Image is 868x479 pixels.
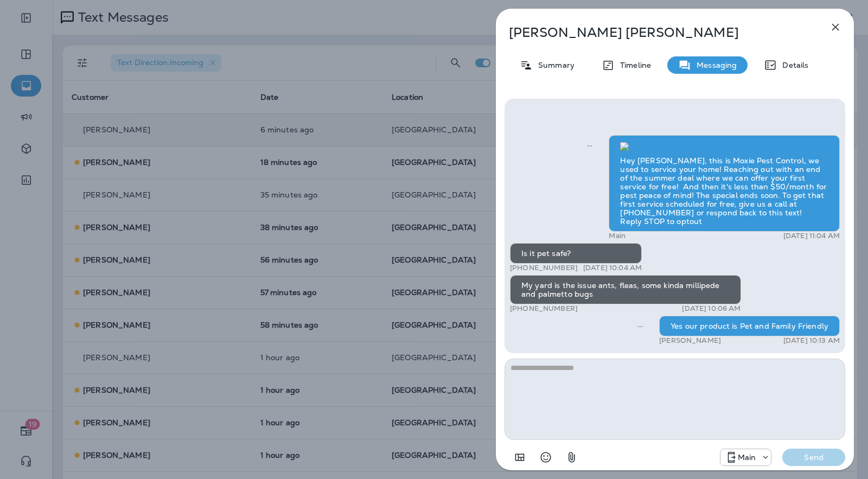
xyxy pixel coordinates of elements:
[783,232,840,240] p: [DATE] 11:04 AM
[535,446,557,468] button: Select an emoji
[583,264,642,272] p: [DATE] 10:04 AM
[510,275,741,304] div: My yard is the issue ants, fleas, some kinda millipede and palmetto bugs
[691,61,737,69] p: Messaging
[587,140,592,150] span: Sent
[720,451,771,464] div: +1 (817) 482-3792
[609,232,626,240] p: Main
[738,453,756,462] p: Main
[682,304,741,313] p: [DATE] 10:06 AM
[510,243,642,264] div: Is it pet safe?
[659,336,721,345] p: [PERSON_NAME]
[783,336,840,345] p: [DATE] 10:13 AM
[620,142,629,151] img: twilio-download
[777,61,808,69] p: Details
[637,321,643,330] span: Sent
[510,264,578,272] p: [PHONE_NUMBER]
[659,316,840,336] div: Yes our product is Pet and Family Friendly
[609,135,840,232] div: Hey [PERSON_NAME], this is Moxie Pest Control, we used to service your home! Reaching out with an...
[509,25,805,40] p: [PERSON_NAME] [PERSON_NAME]
[509,446,531,468] button: Add in a premade template
[615,61,651,69] p: Timeline
[533,61,575,69] p: Summary
[510,304,578,313] p: [PHONE_NUMBER]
